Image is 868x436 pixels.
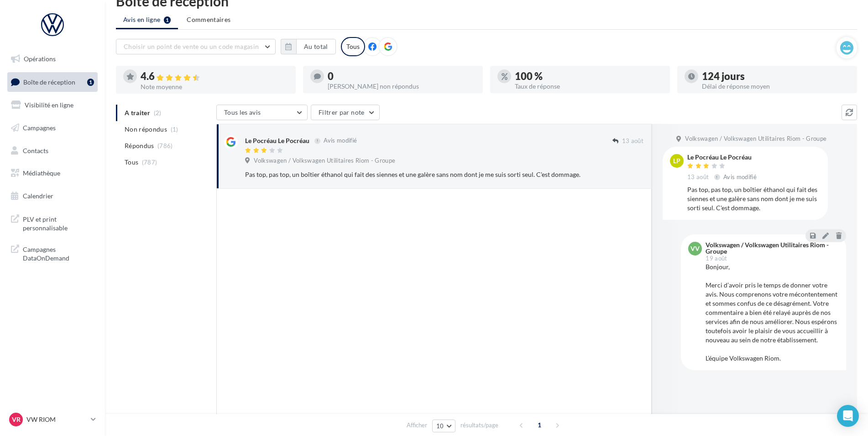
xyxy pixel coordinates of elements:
div: Taux de réponse [515,83,663,90]
span: Avis modifié [324,137,357,144]
span: Répondus [125,141,154,150]
button: Au total [281,39,336,54]
div: [PERSON_NAME] non répondus [328,83,476,90]
a: Médiathèque [5,164,99,183]
span: 1 [532,418,547,432]
span: PLV et print personnalisable [23,213,94,233]
div: Volkswagen / Volkswagen Utilitaires Riom - Groupe [706,242,837,255]
span: VV [690,244,700,253]
span: Boîte de réception [23,78,75,85]
button: Choisir un point de vente ou un code magasin [116,39,276,54]
a: Calendrier [5,186,99,206]
span: Volkswagen / Volkswagen Utilitaires Riom - Groupe [254,157,395,165]
div: 124 jours [702,71,850,81]
span: Non répondus [125,125,167,134]
span: (787) [142,159,157,166]
span: (786) [157,142,173,149]
div: 4.6 [141,71,288,82]
span: Volkswagen / Volkswagen Utilitaires Riom - Groupe [685,135,826,143]
span: 10 [436,422,444,430]
div: Bonjour, Merci d’avoir pris le temps de donner votre avis. Nous comprenons votre mécontentement e... [706,262,839,363]
div: Note moyenne [141,84,288,90]
span: VR [12,415,21,424]
button: Filtrer par note [311,105,380,120]
div: 1 [87,79,94,86]
div: Pas top, pas top, un boîtier éthanol qui fait des siennes et une galère sans nom dont je me suis ... [245,170,584,179]
span: Opérations [24,55,56,63]
span: Tous les avis [224,108,261,116]
div: 100 % [515,71,663,81]
span: Campagnes DataOnDemand [23,243,94,263]
span: Contacts [23,146,48,154]
a: Visibilité en ligne [5,96,99,115]
span: 13 août [622,137,643,145]
a: Boîte de réception1 [5,72,99,92]
div: Tous [341,37,365,56]
span: LP [673,156,680,165]
span: Médiathèque [23,169,60,177]
span: Choisir un point de vente ou un code magasin [124,43,259,50]
div: Le Pocréau Le Pocréau [245,136,309,145]
span: 19 août [706,255,727,261]
span: 13 août [687,173,709,181]
a: Contacts [5,141,99,160]
div: Pas top, pas top, un boîtier éthanol qui fait des siennes et une galère sans nom dont je me suis ... [687,185,821,213]
button: Tous les avis [216,105,308,120]
span: Avis modifié [723,173,757,181]
span: Visibilité en ligne [25,101,73,109]
div: 0 [328,71,476,81]
a: Opérations [5,49,99,69]
span: Commentaires [187,15,230,24]
a: Campagnes DataOnDemand [5,239,99,266]
span: Afficher [407,421,427,430]
span: (1) [171,126,178,133]
button: Au total [296,39,336,54]
a: VR VW RIOM [7,411,98,428]
span: Calendrier [23,192,53,200]
div: Open Intercom Messenger [837,405,859,427]
a: Campagnes [5,118,99,138]
a: PLV et print personnalisable [5,209,99,236]
p: VW RIOM [26,415,87,424]
button: 10 [432,420,455,432]
span: Campagnes [23,124,56,132]
div: Le Pocréau Le Pocréau [687,154,758,160]
span: résultats/page [460,421,498,430]
div: Délai de réponse moyen [702,83,850,90]
span: Tous [125,158,138,167]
